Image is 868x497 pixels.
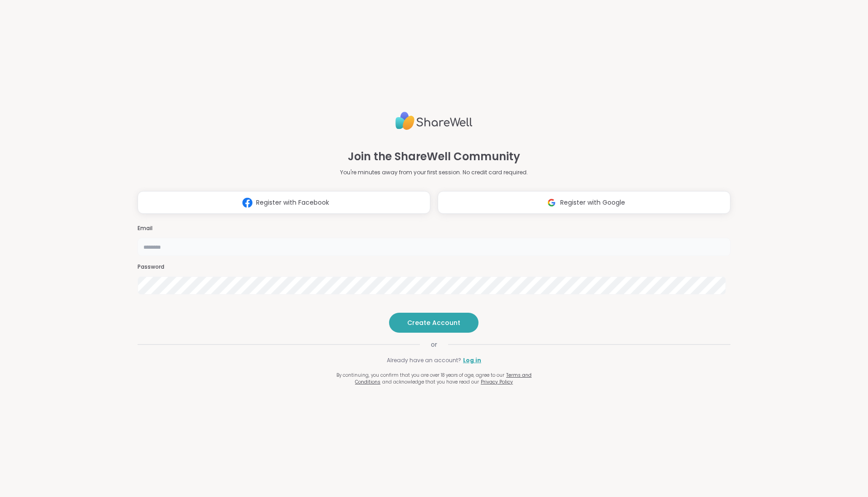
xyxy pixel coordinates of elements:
[463,356,481,364] a: Log in
[355,372,532,385] a: Terms and Conditions
[389,313,478,333] button: Create Account
[138,225,730,232] h3: Email
[395,108,473,134] img: ShareWell Logo
[348,148,520,165] h1: Join the ShareWell Community
[239,194,256,211] img: ShareWell Logomark
[438,191,730,214] button: Register with Google
[340,168,528,177] p: You're minutes away from your first session. No credit card required.
[382,379,479,385] span: and acknowledge that you have read our
[256,198,329,207] span: Register with Facebook
[387,356,461,364] span: Already have an account?
[543,194,560,211] img: ShareWell Logomark
[407,318,460,327] span: Create Account
[560,198,625,207] span: Register with Google
[481,379,513,385] a: Privacy Policy
[138,191,430,214] button: Register with Facebook
[336,372,504,379] span: By continuing, you confirm that you are over 18 years of age, agree to our
[138,263,730,271] h3: Password
[420,340,448,349] span: or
